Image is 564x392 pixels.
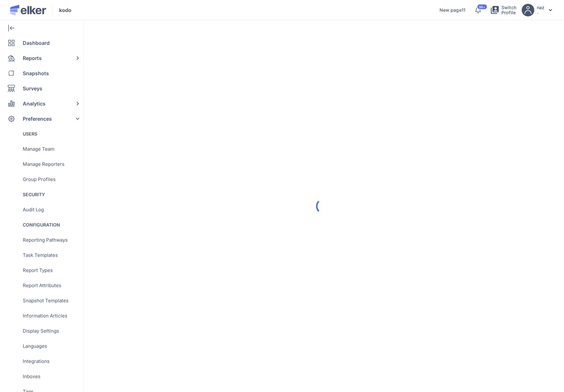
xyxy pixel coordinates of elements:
span: Surveys [23,81,42,96]
span: Inboxes [23,369,40,384]
span: 99+ [479,5,485,9]
span: Report Attributes [23,278,61,293]
span: Switch Profile [501,5,517,15]
span: Reports [23,51,42,66]
span: Manage Team [23,142,54,157]
span: Manage Reporters [23,157,64,172]
span: Languages [23,339,47,354]
span: Report Types [23,263,53,278]
span: Reporting Pathways [23,232,68,248]
span: Task Templates [23,248,58,263]
span: Information Articles [23,308,67,323]
span: Group Profiles [23,172,56,187]
span: Display Settings [23,323,59,339]
span: kodo [59,6,71,14]
span: Dashboard [23,35,50,51]
span: Analytics [23,96,45,111]
span: Audit Log [23,202,44,217]
span: Snapshot Templates [23,293,69,308]
img: svg%3e [549,9,552,11]
span: Snapshots [23,66,49,81]
img: Elker [10,5,46,15]
a: New page11 [440,8,465,13]
img: avatar [522,4,534,16]
h5: naz [537,5,544,10]
span: Integrations [23,354,50,369]
p: - [537,10,544,15]
span: Preferences [23,111,52,126]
